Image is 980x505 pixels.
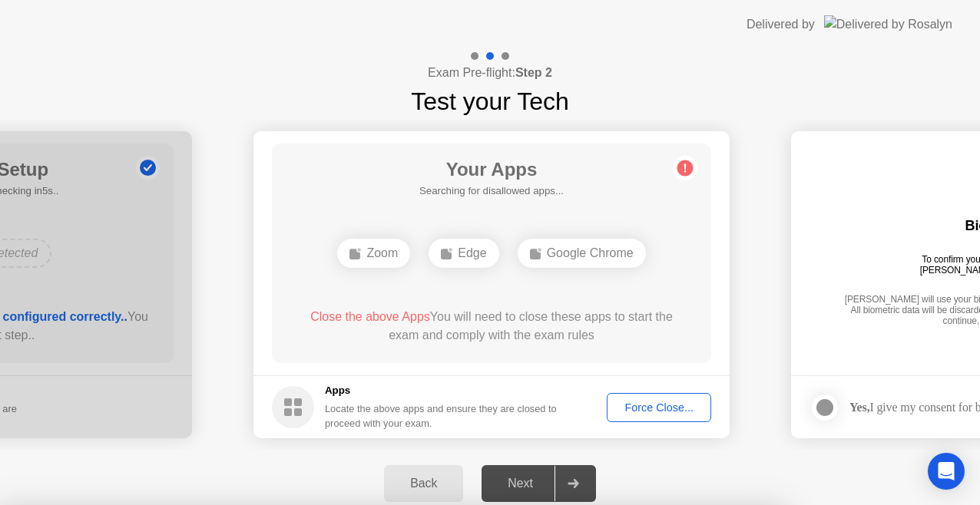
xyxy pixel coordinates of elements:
h1: Your Apps [419,156,564,183]
div: Zoom [337,239,410,268]
div: Locate the above apps and ensure they are closed to proceed with your exam. [325,401,558,431]
div: Delivered by [747,15,815,34]
div: Next [486,477,555,490]
img: Delivered by Rosalyn [824,15,952,33]
span: Close the above Apps [310,310,430,323]
div: Force Close... [612,401,706,414]
div: Edge [429,239,498,268]
h5: Apps [325,383,558,398]
div: Google Chrome [518,239,646,268]
h1: Test your Tech [411,83,569,120]
h4: Exam Pre-flight: [428,64,552,82]
div: Open Intercom Messenger [928,453,965,490]
div: Back [389,477,459,490]
h5: Searching for disallowed apps... [419,183,564,199]
div: You will need to close these apps to start the exam and comply with the exam rules [294,308,690,345]
b: Step 2 [515,66,552,79]
strong: Yes, [849,401,869,414]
